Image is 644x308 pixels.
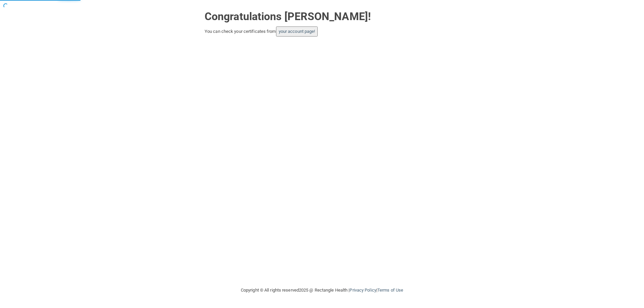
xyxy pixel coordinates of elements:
div: Copyright © All rights reserved 2025 @ Rectangle Health | | [200,280,444,301]
a: Privacy Policy [350,288,376,293]
a: Terms of Use [377,288,403,293]
a: your account page! [279,29,315,34]
strong: Congratulations [PERSON_NAME]! [205,10,371,23]
div: You can check your certificates from [205,26,439,37]
button: your account page! [276,26,318,37]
